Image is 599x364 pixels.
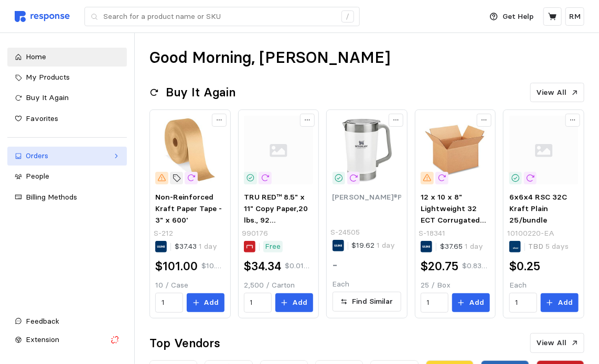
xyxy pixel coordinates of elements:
[375,240,395,250] span: 1 day
[7,68,127,87] a: My Products
[155,258,198,274] h2: $101.00
[462,260,490,272] p: $0.83 / unit
[565,7,584,26] button: RM
[201,260,224,272] p: $10.10 / unit
[7,188,127,207] a: Billing Methods
[537,87,567,98] p: View All
[7,312,127,331] button: Feedback
[26,114,58,123] span: Favorites
[541,293,579,312] button: Add
[244,280,313,291] p: 2,500 / Carton
[244,258,281,274] h2: $34.34
[26,192,77,202] span: Billing Methods
[352,296,393,307] p: Find Similar
[166,84,236,101] h2: Buy It Again
[26,316,59,326] span: Feedback
[503,11,534,23] p: Get Help
[421,192,486,236] span: 12 x 10 x 8" Lightweight 32 ECT Corrugated Boxes
[26,52,46,61] span: Home
[537,337,567,349] p: View All
[162,293,177,312] input: Qty
[530,83,584,103] button: View All
[419,228,446,239] p: S-18341
[154,228,173,239] p: S-212
[275,293,313,312] button: Add
[26,150,109,162] div: Orders
[530,333,584,353] button: View All
[26,335,59,344] span: Extension
[197,241,217,251] span: 1 day
[421,116,490,185] img: S-18341
[515,293,531,312] input: Qty
[204,297,219,308] p: Add
[265,241,281,252] p: Free
[333,292,402,312] button: Find Similar
[155,280,224,291] p: 10 / Case
[292,297,307,308] p: Add
[463,241,483,251] span: 1 day
[7,48,127,67] a: Home
[484,7,540,27] button: Get Help
[149,335,220,351] h2: Top Vendors
[333,279,402,290] p: Each
[544,241,569,251] span: 5 days
[421,280,490,291] p: 25 / Box
[452,293,490,312] button: Add
[507,228,554,239] p: 10100220-EA
[469,297,484,308] p: Add
[558,297,573,308] p: Add
[352,240,395,251] p: $19.62
[341,10,354,23] div: /
[7,167,127,186] a: People
[244,116,313,185] img: svg%3e
[7,330,127,349] button: Extension
[103,7,336,26] input: Search for a product name or SKU
[509,116,579,185] img: svg%3e
[155,116,224,185] img: S-212
[569,11,581,23] p: RM
[155,192,222,224] span: Non-Reinforced Kraft Paper Tape - 3" x 600'
[333,257,338,273] h2: -
[333,192,424,202] span: [PERSON_NAME]®Pitcher
[244,192,337,281] span: TRU RED™ 8.5" x 11" Copy Paper,20 lbs., 92 Brightness, 500 Sheets/[PERSON_NAME], 5 [PERSON_NAME]/...
[285,260,313,272] p: $0.0137 / unit
[529,241,569,252] p: TBD
[250,293,266,312] input: Qty
[7,109,127,128] a: Favorites
[26,93,69,102] span: Buy It Again
[187,293,224,312] button: Add
[7,147,127,166] a: Orders
[427,293,443,312] input: Qty
[509,280,579,291] p: Each
[175,241,217,252] p: $37.43
[242,228,269,239] p: 990176
[26,171,49,181] span: People
[333,116,402,185] img: S-24505
[509,258,540,274] h2: $0.25
[440,241,483,252] p: $37.65
[7,89,127,107] a: Buy It Again
[15,11,70,22] img: svg%3e
[421,258,458,274] h2: $20.75
[509,192,567,224] span: 6x6x4 RSC 32C Kraft Plain 25/bundle
[149,48,390,68] h1: Good Morning, [PERSON_NAME]
[330,227,360,238] p: S-24505
[26,72,70,82] span: My Products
